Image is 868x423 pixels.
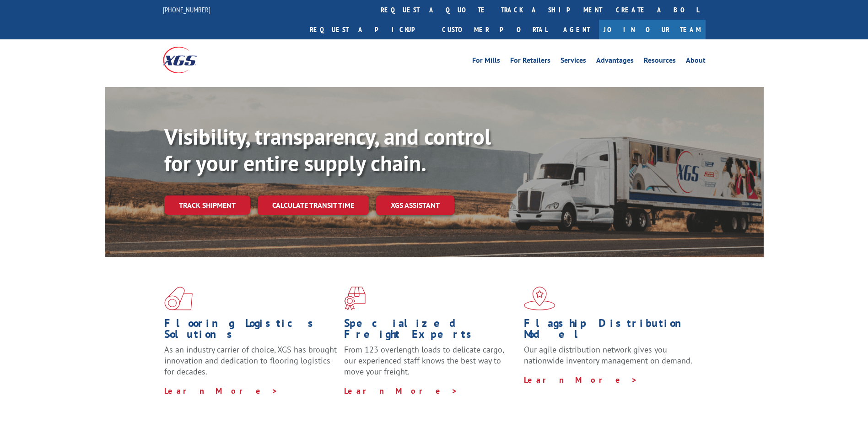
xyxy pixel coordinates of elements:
p: From 123 overlength loads to delicate cargo, our experienced staff knows the best way to move you... [344,344,517,385]
span: Our agile distribution network gives you nationwide inventory management on demand. [524,344,692,366]
h1: Specialized Freight Experts [344,318,517,344]
h1: Flooring Logistics Solutions [164,318,337,344]
a: Learn More > [524,374,638,385]
a: About [686,57,706,67]
a: For Mills [472,57,500,67]
h1: Flagship Distribution Model [524,318,697,344]
img: xgs-icon-focused-on-flooring-red [344,287,366,310]
a: Join Our Team [599,20,706,39]
a: Learn More > [164,385,278,396]
a: For Retailers [510,57,550,67]
a: Resources [644,57,676,67]
img: xgs-icon-flagship-distribution-model-red [524,287,555,310]
span: As an industry carrier of choice, XGS has brought innovation and dedication to flooring logistics... [164,344,337,377]
a: XGS ASSISTANT [376,195,454,215]
a: [PHONE_NUMBER] [163,5,210,14]
a: Customer Portal [435,20,554,39]
a: Calculate transit time [258,195,369,215]
img: xgs-icon-total-supply-chain-intelligence-red [164,287,193,310]
a: Request a pickup [303,20,435,39]
a: Track shipment [164,195,250,215]
a: Learn More > [344,385,458,396]
a: Agent [554,20,599,39]
a: Services [561,57,586,67]
b: Visibility, transparency, and control for your entire supply chain. [164,122,491,177]
a: Advantages [596,57,634,67]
